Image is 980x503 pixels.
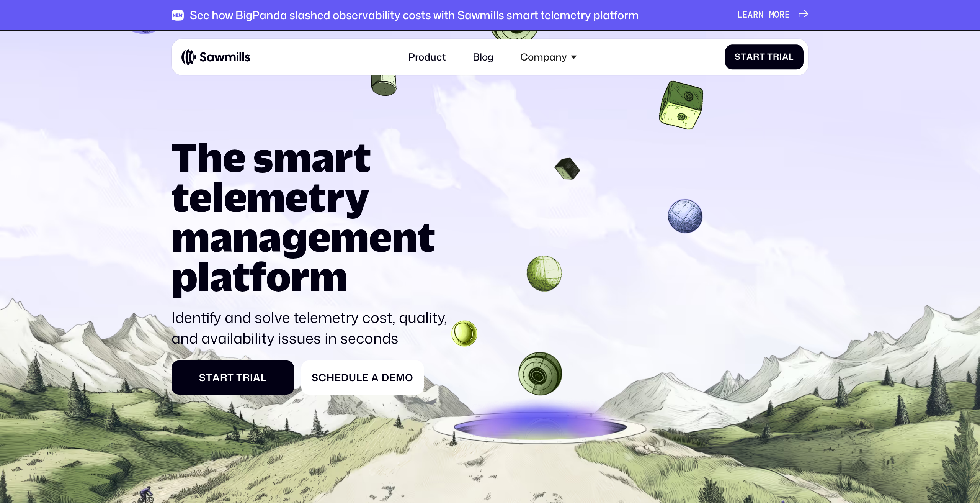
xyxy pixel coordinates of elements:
[349,372,356,383] span: u
[371,372,379,383] span: a
[382,372,389,383] span: D
[250,372,253,383] span: i
[236,372,243,383] span: T
[199,372,206,383] span: S
[212,372,220,383] span: a
[725,44,804,69] a: StartTrial
[769,10,774,20] span: m
[190,8,639,22] div: See how BigPanda slashed observability costs with Sawmills smart telemetry platform
[362,372,369,383] span: e
[341,372,349,383] span: d
[737,10,743,20] span: L
[312,372,318,383] span: S
[405,372,413,383] span: o
[335,372,341,383] span: e
[401,44,453,70] a: Product
[774,10,779,20] span: o
[227,372,234,383] span: t
[356,372,362,383] span: l
[789,52,794,62] span: l
[243,372,250,383] span: r
[171,360,294,394] a: StartTrial
[465,44,501,70] a: Blog
[396,372,405,383] span: m
[171,137,456,296] h1: The smart telemetry management platform
[746,52,753,62] span: a
[741,52,746,62] span: t
[748,10,753,20] span: a
[758,10,764,20] span: n
[759,52,765,62] span: t
[206,372,212,383] span: t
[737,10,808,20] a: Learnmore
[782,52,789,62] span: a
[767,52,773,62] span: T
[261,372,266,383] span: l
[520,51,567,63] div: Company
[735,52,741,62] span: S
[513,44,584,70] div: Company
[753,52,759,62] span: r
[389,372,396,383] span: e
[171,307,456,349] p: Identify and solve telemetry cost, quality, and availability issues in seconds
[318,372,327,383] span: c
[253,372,261,383] span: a
[301,360,424,394] a: ScheduleaDemo
[742,10,748,20] span: e
[753,10,758,20] span: r
[779,10,785,20] span: r
[220,372,227,383] span: r
[773,52,779,62] span: r
[779,52,782,62] span: i
[327,372,335,383] span: h
[785,10,790,20] span: e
